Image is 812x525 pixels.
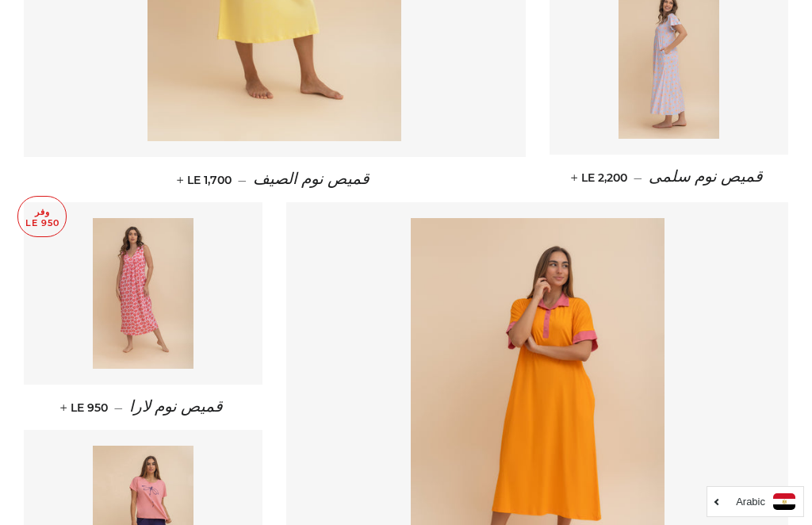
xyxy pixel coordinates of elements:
[18,197,66,237] p: وفر LE 950
[253,171,370,188] span: قميص نوم الصيف
[24,157,526,202] a: قميص نوم الصيف — LE 1,700
[238,173,247,187] span: —
[736,496,765,507] i: Arabic
[649,168,763,186] span: قميص نوم سلمى
[715,493,795,510] a: Arabic
[24,385,262,430] a: قميص نوم لارا — LE 950
[63,400,108,415] span: LE 950
[550,155,788,200] a: قميص نوم سلمى — LE 2,200
[180,173,232,187] span: LE 1,700
[114,400,123,415] span: —
[129,398,223,416] span: قميص نوم لارا
[634,171,642,185] span: —
[574,171,627,185] span: LE 2,200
